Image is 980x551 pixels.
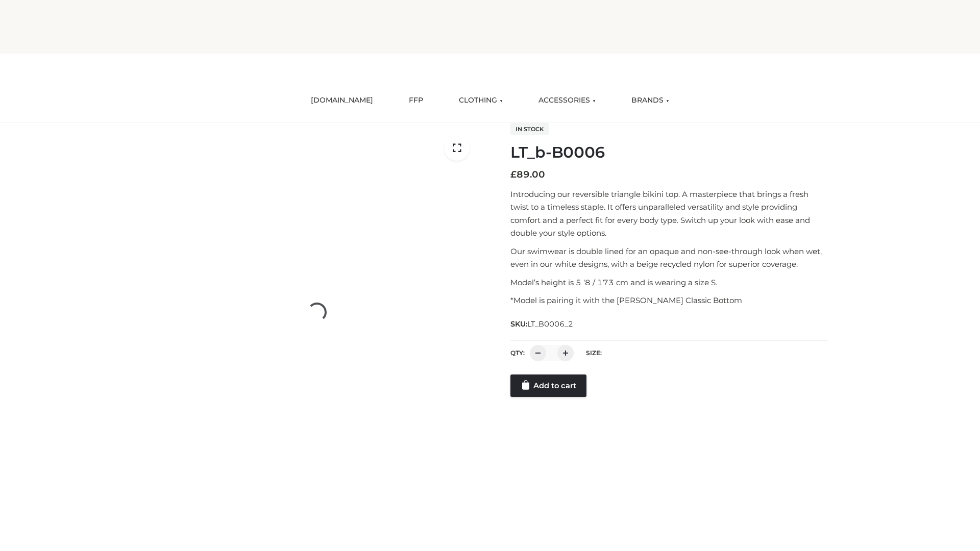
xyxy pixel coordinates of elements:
p: Model’s height is 5 ‘8 / 173 cm and is wearing a size S. [510,276,828,289]
a: ACCESSORIES [531,89,603,112]
label: Size: [586,349,602,357]
span: In stock [510,123,549,135]
span: LT_B0006_2 [527,319,573,329]
a: [DOMAIN_NAME] [303,89,381,112]
a: FFP [401,89,431,112]
p: Our swimwear is double lined for an opaque and non-see-through look when wet, even in our white d... [510,245,828,271]
a: CLOTHING [451,89,510,112]
p: Introducing our reversible triangle bikini top. A masterpiece that brings a fresh twist to a time... [510,188,828,240]
a: Add to cart [510,374,586,397]
span: £ [510,169,517,180]
h1: LT_b-B0006 [510,143,828,162]
bdi: 89.00 [510,169,545,180]
span: SKU: [510,318,574,330]
a: BRANDS [624,89,677,112]
p: *Model is pairing it with the [PERSON_NAME] Classic Bottom [510,294,828,307]
label: QTY: [510,349,525,357]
